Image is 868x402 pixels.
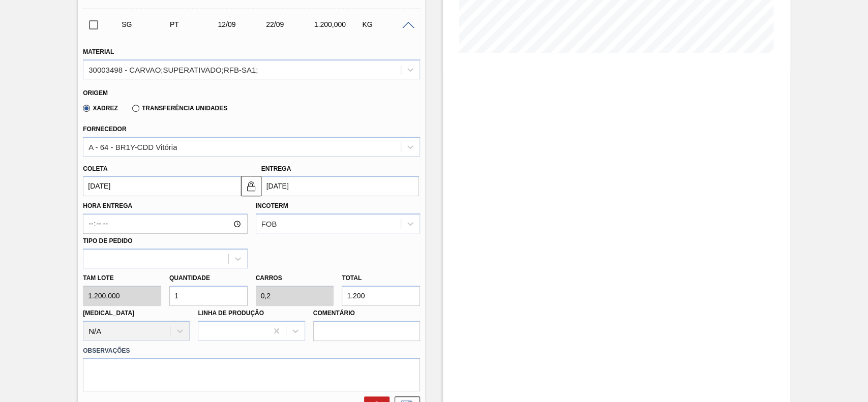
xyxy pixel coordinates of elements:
[167,20,220,28] div: Pedido de Transferência
[83,344,420,358] label: Observações
[83,237,132,244] label: Tipo de pedido
[261,220,277,228] div: FOB
[312,20,365,28] div: 1.200,000
[83,165,107,172] label: Coleta
[88,142,177,151] div: A - 64 - BR1Y-CDD Vitória
[83,126,126,133] label: Fornecedor
[263,20,316,28] div: 22/09/2025
[256,202,288,209] label: Incoterm
[83,176,241,196] input: dd/mm/yyyy
[132,105,227,112] label: Transferência Unidades
[119,20,172,28] div: Sugestão Criada
[169,274,210,282] label: Quantidade
[83,48,114,55] label: Material
[83,310,134,317] label: [MEDICAL_DATA]
[261,176,419,196] input: dd/mm/yyyy
[360,20,412,28] div: KG
[245,180,257,192] img: locked
[83,199,247,213] label: Hora Entrega
[83,89,108,97] label: Origem
[88,65,258,74] div: 30003498 - CARVAO;SUPERATIVADO;RFB-SA1;
[256,274,282,282] label: Carros
[313,306,420,321] label: Comentário
[198,310,264,317] label: Linha de Produção
[215,20,268,28] div: 12/09/2025
[261,165,291,172] label: Entrega
[83,271,161,286] label: Tam lote
[241,176,261,196] button: locked
[83,105,118,112] label: Xadrez
[342,274,362,282] label: Total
